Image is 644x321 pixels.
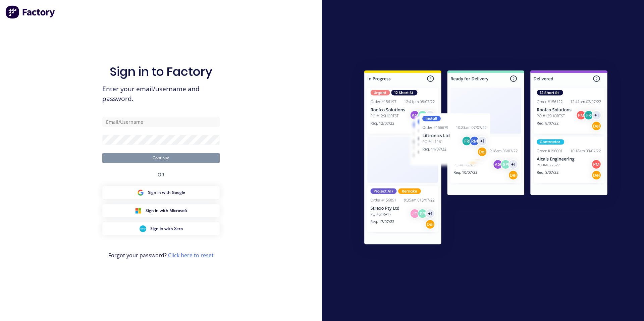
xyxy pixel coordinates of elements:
button: Microsoft Sign inSign in with Microsoft [102,204,220,217]
span: Forgot your password? [108,251,214,259]
button: Google Sign inSign in with Google [102,186,220,199]
a: Click here to reset [168,252,214,259]
img: Microsoft Sign in [135,207,142,214]
img: Factory [5,5,56,19]
span: Sign in with Xero [150,226,183,232]
img: Google Sign in [137,189,144,196]
img: Sign in [350,57,622,260]
span: Sign in with Google [148,190,185,196]
h1: Sign in to Factory [110,64,212,79]
div: OR [158,163,164,186]
input: Email/Username [102,117,220,127]
span: Sign in with Microsoft [146,208,187,214]
button: Continue [102,153,220,163]
span: Enter your email/username and password. [102,84,220,104]
img: Xero Sign in [140,225,146,232]
button: Xero Sign inSign in with Xero [102,222,220,235]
